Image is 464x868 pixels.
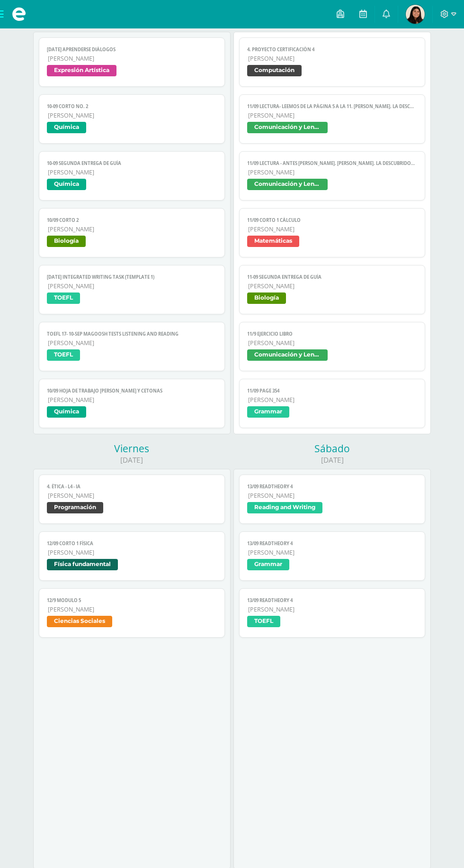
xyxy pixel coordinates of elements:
[48,168,216,176] span: [PERSON_NAME]
[239,208,425,257] a: 11/09 Corto 1 Cálculo[PERSON_NAME]Matemáticas
[48,396,216,404] span: [PERSON_NAME]
[247,217,417,223] span: 11/09 Corto 1 Cálculo
[39,322,224,371] a: TOEFL 17- 10-sep Magoosh Tests Listening and Reading[PERSON_NAME]TOEFL
[47,46,216,53] span: [DATE] Aprenderse diálogos
[239,151,425,201] a: 11/09 LECTURA - Antes [PERSON_NAME]. [PERSON_NAME]. La descubridora del radio (Digital)[PERSON_NA...
[48,111,216,119] span: [PERSON_NAME]
[247,274,417,280] span: 11-09 SEGUNDA ENTREGA DE GUÍA
[248,225,417,233] span: [PERSON_NAME]
[248,282,417,290] span: [PERSON_NAME]
[247,559,289,570] span: Grammar
[247,502,322,513] span: Reading and Writing
[48,605,216,613] span: [PERSON_NAME]
[47,388,216,394] span: 10/09 Hoja de trabajo [PERSON_NAME] y cetonas
[39,588,224,638] a: 12/9 Modulo 5[PERSON_NAME]Ciencias Sociales
[47,103,216,110] span: 10-09 CORTO No. 2
[47,292,80,304] span: TOEFL
[247,388,417,394] span: 11/09 Page 354
[233,455,431,465] div: [DATE]
[239,94,425,144] a: 11/09 LECTURA- Leemos de la página 5 a la 11. [PERSON_NAME]. La descubridora del radio[PERSON_NAM...
[239,265,425,314] a: 11-09 SEGUNDA ENTREGA DE GUÍA[PERSON_NAME]Biología
[33,442,231,455] div: Viernes
[239,379,425,428] a: 11/09 Page 354[PERSON_NAME]Grammar
[47,65,116,76] span: Expresión Artística
[406,5,425,24] img: d66720014760d80f5c098767f9c1150e.png
[33,455,231,465] div: [DATE]
[47,236,86,247] span: Biología
[247,65,302,76] span: Computación
[47,331,216,337] span: TOEFL 17- 10-sep Magoosh Tests Listening and Reading
[47,502,103,513] span: Programación
[48,548,216,557] span: [PERSON_NAME]
[239,37,425,87] a: 4. Proyecto Certificación 4[PERSON_NAME]Computación
[47,540,216,547] span: 12/09 Corto 1 Física
[39,531,224,581] a: 12/09 Corto 1 Física[PERSON_NAME]Física fundamental
[47,597,216,603] span: 12/9 Modulo 5
[247,292,286,304] span: Biología
[247,103,417,110] span: 11/09 LECTURA- Leemos de la página 5 a la 11. [PERSON_NAME]. La descubridora del radio
[248,168,417,176] span: [PERSON_NAME]
[48,225,216,233] span: [PERSON_NAME]
[247,597,417,603] span: 13/09 ReadTheory 4
[248,548,417,557] span: [PERSON_NAME]
[39,94,224,144] a: 10-09 CORTO No. 2[PERSON_NAME]Química
[39,475,224,524] a: 4. Ética - L4 - IA[PERSON_NAME]Programación
[47,616,112,627] span: Ciencias Sociales
[47,349,80,361] span: TOEFL
[47,160,216,166] span: 10-09 SEGUNDA ENTREGA DE GUÍA
[247,540,417,547] span: 13/09 ReadTheory 4
[48,492,216,500] span: [PERSON_NAME]
[248,492,417,500] span: [PERSON_NAME]
[39,379,224,428] a: 10/09 Hoja de trabajo [PERSON_NAME] y cetonas[PERSON_NAME]Química
[239,531,425,581] a: 13/09 ReadTheory 4[PERSON_NAME]Grammar
[47,274,216,280] span: [DATE] Integrated Writing Task (Template 1)
[47,179,86,190] span: Química
[247,179,328,190] span: Comunicación y Lenguaje
[39,265,224,314] a: [DATE] Integrated Writing Task (Template 1)[PERSON_NAME]TOEFL
[39,208,224,257] a: 10/09 Corto 2[PERSON_NAME]Biología
[247,349,328,361] span: Comunicación y Lenguaje
[233,442,431,455] div: Sábado
[247,46,417,53] span: 4. Proyecto Certificación 4
[47,559,118,570] span: Física fundamental
[47,484,216,490] span: 4. Ética - L4 - IA
[39,37,224,87] a: [DATE] Aprenderse diálogos[PERSON_NAME]Expresión Artística
[248,55,417,63] span: [PERSON_NAME]
[248,111,417,119] span: [PERSON_NAME]
[247,616,280,627] span: TOEFL
[48,55,216,63] span: [PERSON_NAME]
[47,122,86,133] span: Química
[48,339,216,347] span: [PERSON_NAME]
[248,339,417,347] span: [PERSON_NAME]
[39,151,224,201] a: 10-09 SEGUNDA ENTREGA DE GUÍA[PERSON_NAME]Química
[247,484,417,490] span: 13/09 ReadTheory 4
[248,396,417,404] span: [PERSON_NAME]
[247,406,289,418] span: Grammar
[247,236,299,247] span: Matemáticas
[47,217,216,223] span: 10/09 Corto 2
[239,322,425,371] a: 11/9 Ejercicio libro[PERSON_NAME]Comunicación y Lenguaje
[247,331,417,337] span: 11/9 Ejercicio libro
[47,406,86,418] span: Química
[239,588,425,638] a: 13/09 ReadTheory 4[PERSON_NAME]TOEFL
[248,605,417,613] span: [PERSON_NAME]
[247,122,328,133] span: Comunicación y Lenguaje
[247,160,417,166] span: 11/09 LECTURA - Antes [PERSON_NAME]. [PERSON_NAME]. La descubridora del radio (Digital)
[48,282,216,290] span: [PERSON_NAME]
[239,475,425,524] a: 13/09 ReadTheory 4[PERSON_NAME]Reading and Writing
